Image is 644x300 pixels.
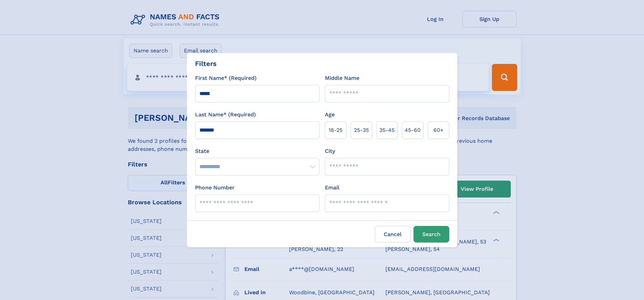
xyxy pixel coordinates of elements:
[325,74,359,82] label: Middle Name
[325,111,335,119] label: Age
[413,226,449,243] button: Search
[325,147,335,155] label: City
[375,226,411,243] label: Cancel
[195,184,235,192] label: Phone Number
[325,184,339,192] label: Email
[405,126,421,134] span: 45‑60
[195,59,217,69] div: Filters
[195,147,319,155] label: State
[354,126,369,134] span: 25‑35
[329,126,342,134] span: 18‑25
[195,111,256,119] label: Last Name* (Required)
[379,126,395,134] span: 35‑45
[195,74,257,82] label: First Name* (Required)
[433,126,444,134] span: 60+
